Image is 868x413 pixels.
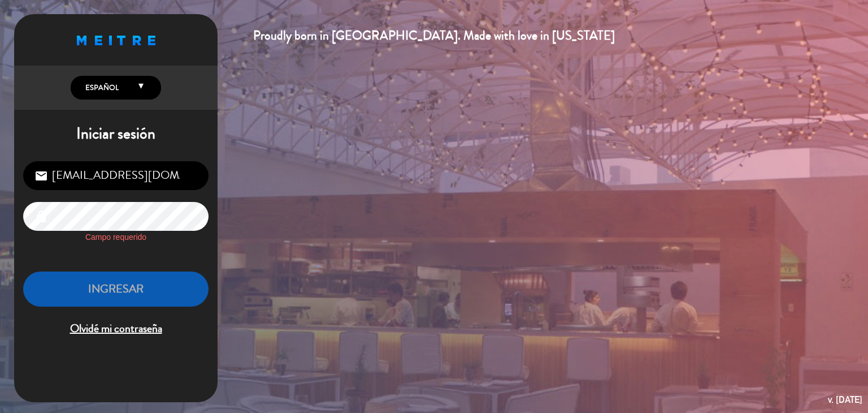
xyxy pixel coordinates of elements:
[23,272,209,307] button: INGRESAR
[23,231,209,244] label: Campo requerido
[14,124,218,144] h1: Iniciar sesión
[828,392,862,407] div: v. [DATE]
[23,320,209,338] span: Olvidé mi contraseña
[23,161,209,190] input: Correo Electrónico
[83,82,119,93] span: Español
[34,169,48,183] i: email
[34,210,48,223] i: lock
